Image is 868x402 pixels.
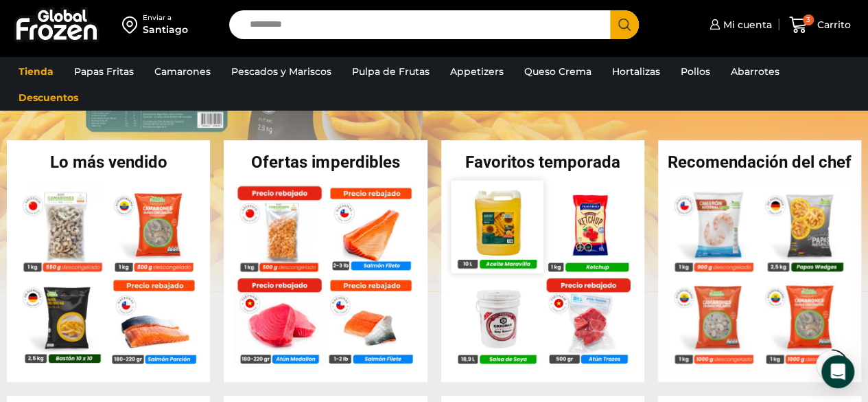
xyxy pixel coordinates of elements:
div: Enviar a [143,13,188,23]
a: Pulpa de Frutas [345,58,436,85]
div: Santiago [143,23,188,36]
a: 3 Carrito [786,9,854,41]
span: Carrito [814,18,851,32]
div: Open Intercom Messenger [821,355,854,388]
h2: Favoritos temporada [441,154,644,170]
h2: Recomendación del chef [658,154,861,170]
img: address-field-icon.svg [122,13,143,36]
a: Appetizers [443,58,511,85]
a: Mi cuenta [706,11,772,38]
a: Queso Crema [517,58,598,85]
a: Pollos [674,58,717,85]
a: Hortalizas [605,58,667,85]
a: Abarrotes [724,58,786,85]
span: 3 [803,14,814,25]
a: Tienda [12,58,60,85]
a: Descuentos [12,85,85,111]
h2: Lo más vendido [7,154,210,170]
h2: Ofertas imperdibles [224,154,427,170]
a: Camarones [148,58,218,85]
button: Search button [610,10,639,39]
span: Mi cuenta [720,18,772,32]
a: Papas Fritas [67,58,141,85]
a: Pescados y Mariscos [224,58,338,85]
